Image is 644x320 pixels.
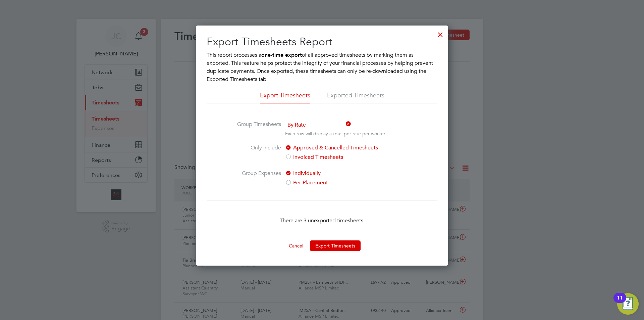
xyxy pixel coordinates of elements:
[207,51,437,83] p: This report processes a of all approved timesheets by marking them as exported. This feature help...
[207,217,437,225] p: There are 3 unexported timesheets.
[231,169,281,187] label: Group Expenses
[285,179,397,187] label: Per Placement
[327,91,384,103] li: Exported Timesheets
[260,91,310,103] li: Export Timesheets
[207,35,437,49] h2: Export Timesheets Report
[231,144,281,161] label: Only Include
[310,240,361,251] button: Export Timesheets
[285,153,397,161] label: Invoiced Timesheets
[285,130,385,137] p: Each row will display a total per rate per worker
[231,120,281,136] label: Group Timesheets
[617,293,639,315] button: Open Resource Center, 11 new notifications
[283,240,309,251] button: Cancel
[285,120,351,130] span: By Rate
[285,144,397,152] label: Approved & Cancelled Timesheets
[285,169,397,177] label: Individually
[261,52,302,58] b: one-time export
[617,298,623,307] div: 11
